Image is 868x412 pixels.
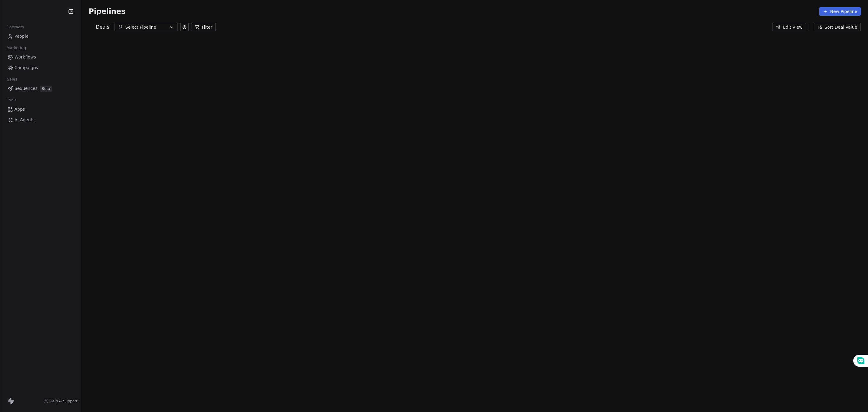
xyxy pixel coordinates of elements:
span: Sequences [14,85,37,92]
span: Workflows [14,54,36,60]
button: Edit View [772,23,806,31]
button: Filter [191,23,216,31]
span: Campaigns [14,65,38,71]
div: Select Pipeline [125,24,167,30]
a: SequencesBeta [5,84,76,93]
span: Contacts [4,23,27,32]
span: AI Agents [14,117,35,123]
a: People [5,31,76,41]
span: Beta [40,86,52,92]
span: Tools [4,96,19,105]
button: New Pipeline [819,7,861,16]
button: Sort: Deal Value [814,23,861,31]
a: Help & Support [44,399,77,404]
a: Apps [5,104,76,114]
span: Sales [4,75,20,84]
span: Marketing [4,43,29,52]
a: AI Agents [5,115,76,125]
a: Workflows [5,52,76,62]
span: Help & Support [50,399,77,404]
span: Apps [14,106,25,113]
span: Deals [96,24,109,31]
span: Pipelines [89,7,125,16]
span: People [14,33,29,40]
a: Campaigns [5,63,76,73]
